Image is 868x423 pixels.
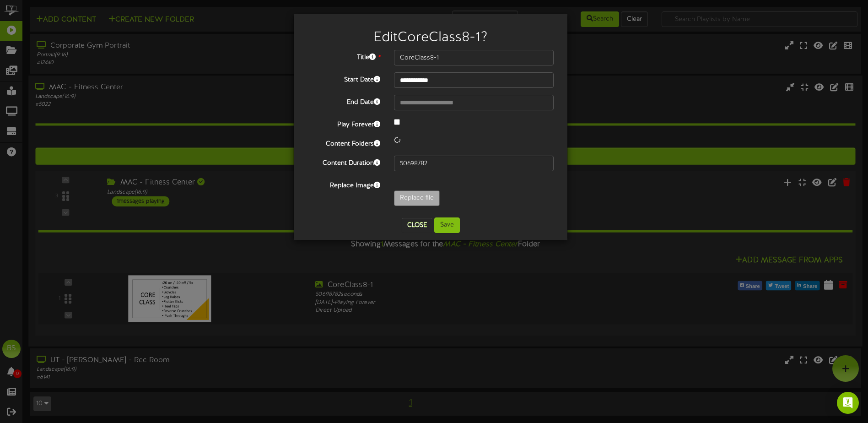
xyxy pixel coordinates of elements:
[307,30,554,45] h2: Edit CoreClass8-1 ?
[301,95,387,107] label: End Date
[394,50,554,65] input: Title
[394,156,554,171] input: 15
[402,218,432,233] button: Close
[301,178,387,190] label: Replace Image
[301,72,387,85] label: Start Date
[301,136,387,149] label: Content Folders
[837,392,859,414] div: Open Intercom Messenger
[434,217,460,233] button: Save
[301,50,387,62] label: Title
[301,117,387,130] label: Play Forever
[301,156,387,168] label: Content Duration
